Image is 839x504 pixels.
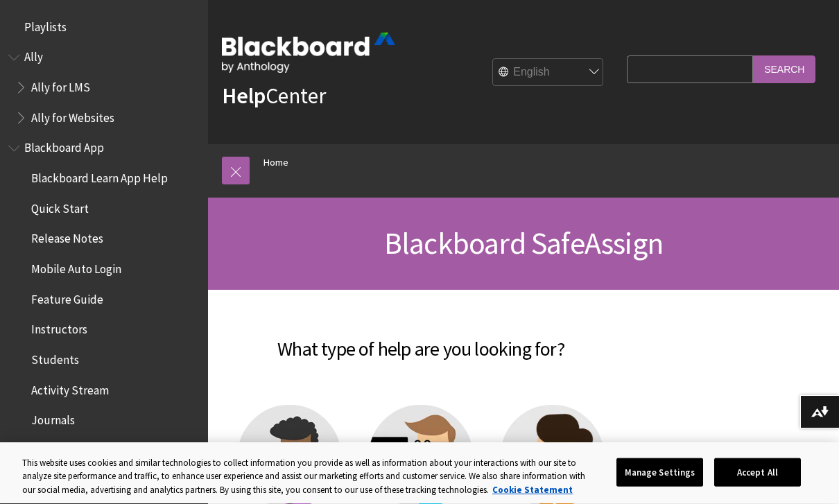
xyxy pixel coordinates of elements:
[31,76,90,94] span: Ally for LMS
[24,137,104,155] span: Blackboard App
[753,55,815,82] input: Search
[31,318,87,337] span: Instructors
[492,484,573,496] a: More information about your privacy, opens in a new tab
[384,224,663,262] span: Blackboard SafeAssign
[222,318,620,363] h2: What type of help are you looking for?
[24,15,67,34] span: Playlists
[31,166,168,185] span: Blackboard Learn App Help
[31,197,89,216] span: Quick Start
[22,456,587,497] div: This website uses cookies and similar technologies to collect information you provide as well as ...
[31,348,79,367] span: Students
[31,288,103,306] span: Feature Guide
[31,257,121,276] span: Mobile Auto Login
[616,458,703,487] button: Manage Settings
[24,46,43,64] span: Ally
[222,82,326,110] a: HelpCenter
[222,82,266,110] strong: Help
[222,33,395,73] img: Blackboard by Anthology
[31,379,109,397] span: Activity Stream
[31,439,162,458] span: Courses and Organizations
[31,227,103,246] span: Release Notes
[8,15,200,39] nav: Book outline for Playlists
[263,154,288,171] a: Home
[31,409,75,428] span: Journals
[493,59,604,87] select: Site Language Selector
[31,106,114,125] span: Ally for Websites
[714,458,801,487] button: Accept All
[8,46,200,130] nav: Book outline for Anthology Ally Help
